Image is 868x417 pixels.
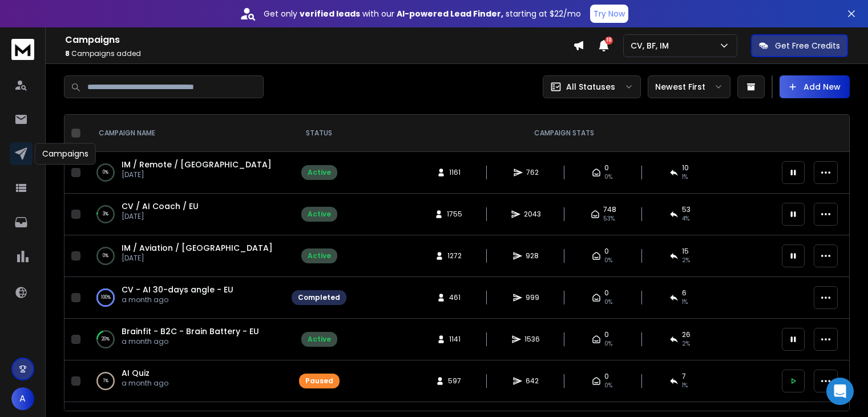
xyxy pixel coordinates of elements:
[631,40,673,51] p: CV, BF, IM
[122,170,272,179] p: [DATE]
[85,277,285,319] td: 100%CV - AI 30-days angle - EUa month ago
[604,173,612,182] span: 0%
[122,295,233,304] p: a month ago
[682,298,688,307] span: 1 %
[308,335,331,344] div: Active
[682,163,689,173] span: 10
[285,115,353,152] th: STATUS
[448,376,461,386] span: 597
[35,143,96,165] div: Campaigns
[85,319,285,360] td: 20%Brainfit - B2C - Brain Battery - EUa month ago
[298,293,340,302] div: Completed
[85,194,285,235] td: 3%CV / AI Coach / EU[DATE]
[300,8,360,19] strong: verified leads
[449,335,461,344] span: 1141
[604,381,612,390] span: 0%
[604,330,609,339] span: 0
[682,330,691,339] span: 26
[103,167,108,178] p: 0 %
[65,49,573,58] p: Campaigns added
[682,173,688,182] span: 1 %
[682,339,690,348] span: 2 %
[682,247,689,256] span: 15
[308,251,331,260] div: Active
[122,254,273,263] p: [DATE]
[103,250,108,262] p: 0 %
[604,163,609,173] span: 0
[122,326,259,337] a: Brainfit - B2C - Brain Battery - EU
[682,381,688,390] span: 1 %
[122,367,150,379] a: AI Quiz
[526,376,539,386] span: 642
[122,379,168,388] p: a month ago
[65,33,573,47] h1: Campaigns
[305,376,333,386] div: Paused
[604,339,612,348] span: 0%
[524,335,540,344] span: 1536
[604,256,612,265] span: 0%
[526,168,539,177] span: 762
[353,115,775,152] th: CAMPAIGN STATS
[603,214,615,223] span: 53 %
[594,8,625,19] p: Try Now
[122,159,272,170] a: IM / Remote / [GEOGRAPHIC_DATA]
[11,39,34,60] img: logo
[85,152,285,194] td: 0%IM / Remote / [GEOGRAPHIC_DATA][DATE]
[449,293,461,302] span: 461
[122,242,273,254] a: IM / Aviation / [GEOGRAPHIC_DATA]
[526,251,539,260] span: 928
[101,292,111,303] p: 100 %
[566,81,615,93] p: All Statuses
[590,5,628,23] button: Try Now
[103,209,108,220] p: 3 %
[102,334,110,345] p: 20 %
[604,288,609,298] span: 0
[682,205,691,214] span: 53
[103,375,108,387] p: 1 %
[308,210,331,219] div: Active
[682,372,686,381] span: 7
[604,298,612,307] span: 0%
[682,214,689,223] span: 4 %
[751,34,848,57] button: Get Free Credits
[648,75,730,98] button: Newest First
[85,235,285,277] td: 0%IM / Aviation / [GEOGRAPHIC_DATA][DATE]
[447,251,462,260] span: 1272
[682,256,690,265] span: 2 %
[308,168,331,177] div: Active
[826,378,854,405] div: Open Intercom Messenger
[122,212,199,221] p: [DATE]
[604,247,609,256] span: 0
[85,360,285,402] td: 1%AI Quiza month ago
[11,387,34,410] button: A
[449,168,461,177] span: 1161
[775,40,840,51] p: Get Free Credits
[605,37,613,45] span: 10
[524,210,541,219] span: 2043
[65,49,70,58] span: 8
[447,210,462,219] span: 1755
[780,75,850,98] button: Add New
[397,8,503,19] strong: AI-powered Lead Finder,
[526,293,539,302] span: 999
[603,205,616,214] span: 748
[682,288,687,298] span: 6
[122,284,233,295] a: CV - AI 30-days angle - EU
[85,115,285,152] th: CAMPAIGN NAME
[122,337,259,346] p: a month ago
[264,8,581,19] p: Get only with our starting at $22/mo
[604,372,609,381] span: 0
[122,201,199,212] a: CV / AI Coach / EU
